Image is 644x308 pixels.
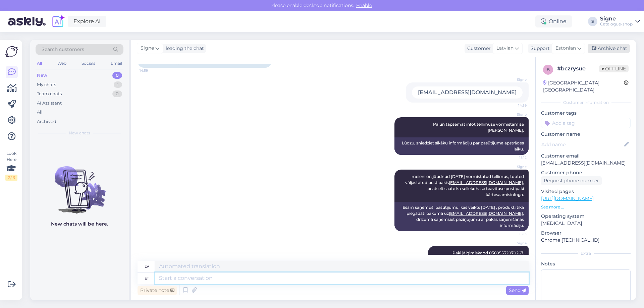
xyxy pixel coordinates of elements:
p: Customer email [541,152,631,160]
p: Customer tags [541,110,631,117]
span: b [547,67,550,72]
div: Archived [37,118,56,125]
span: 15:13 [501,232,527,237]
span: Palun täpsemat infot tellimuse vormistamise [PERSON_NAME]. [433,122,525,133]
a: Explore AI [68,16,106,27]
p: Browser [541,230,631,237]
span: 14:59 [501,103,527,108]
input: Add a tag [541,118,631,128]
div: 2 / 3 [5,175,17,181]
div: Extra [541,250,631,256]
div: Look Here [5,150,17,181]
img: No chats [30,154,129,214]
span: Estonian [555,45,576,52]
a: SigneCatalogue-shop [600,16,640,27]
span: Enable [354,2,374,8]
div: Esam saņēmuši pasūtījumu, kas veikts [DATE] , produkti tika piegādāti pakomā uz , drīzumā saņemsi... [394,202,529,231]
div: All [37,109,43,116]
p: [MEDICAL_DATA] [541,220,631,227]
img: Askly Logo [5,45,18,58]
div: Team chats [37,90,62,97]
img: explore-ai [51,14,65,28]
div: Support [528,45,550,52]
span: Search customers [42,46,84,53]
div: Online [535,15,572,27]
a: [EMAIL_ADDRESS][DOMAIN_NAME] [449,211,523,216]
p: Notes [541,260,631,267]
div: leading the chat [163,45,204,52]
span: Signe [501,164,527,169]
div: 0 [112,72,122,79]
div: S [588,17,597,26]
span: 14:59 [140,68,165,73]
div: New [37,72,47,79]
span: meieni on jõudnud [DATE] vormistatud tellimus, tooted väljastatud postipakis , peatselt saate ka ... [405,174,525,197]
div: 1 [114,81,122,88]
div: [GEOGRAPHIC_DATA], [GEOGRAPHIC_DATA] [543,79,624,94]
p: Visited pages [541,188,631,195]
div: [EMAIL_ADDRESS][DOMAIN_NAME] [412,86,523,99]
div: My chats [37,81,56,88]
span: Signe [141,45,154,52]
span: Send [509,287,526,293]
div: Lūdzu, sniedziet sīkāku informāciju par pasūtījuma apstrādes laiku. [394,137,529,155]
div: et [145,272,149,284]
div: Customer [465,45,491,52]
span: Paki jälgimiskood 05605532070267. [452,250,524,255]
p: [EMAIL_ADDRESS][DOMAIN_NAME] [541,160,631,167]
p: See more ... [541,204,631,210]
span: New chats [69,130,90,136]
div: lv [145,261,149,272]
p: Customer phone [541,169,631,176]
p: Customer name [541,131,631,138]
span: Signe [501,241,527,246]
span: Offline [599,65,629,72]
div: # bczrysue [557,65,599,73]
div: Customer information [541,100,631,106]
span: Signe [501,112,527,117]
div: Request phone number [541,176,602,185]
div: Socials [80,59,97,68]
span: Latvian [496,45,514,52]
div: Catalogue-shop [600,21,633,27]
div: Archive chat [588,44,630,53]
a: [URL][DOMAIN_NAME] [541,195,594,201]
p: Operating system [541,213,631,220]
div: Email [109,59,123,68]
a: [EMAIL_ADDRESS][DOMAIN_NAME] [449,180,523,185]
div: AI Assistant [37,100,62,107]
span: Signe [501,77,527,82]
div: All [36,59,43,68]
p: New chats will be here. [51,221,108,228]
div: Private note [138,286,177,295]
div: 0 [112,90,122,97]
input: Add name [541,141,623,148]
p: Chrome [TECHNICAL_ID] [541,237,631,244]
div: Web [56,59,68,68]
span: 15:12 [501,155,527,160]
div: Signe [600,16,633,21]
